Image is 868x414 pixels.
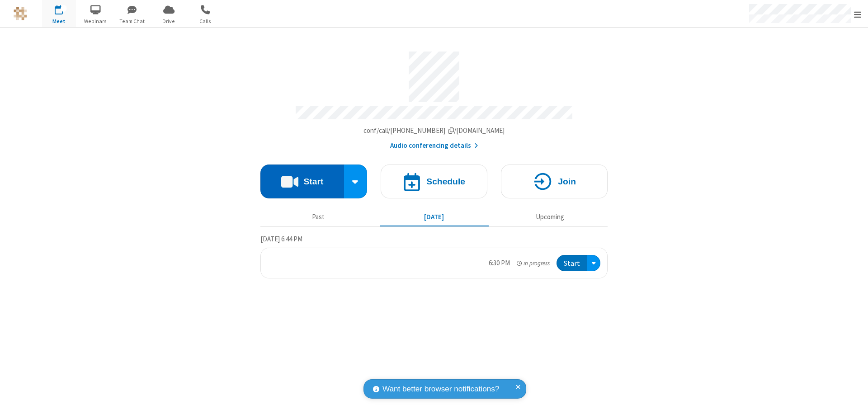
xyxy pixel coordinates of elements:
[558,177,576,186] h4: Join
[517,259,550,268] em: in progress
[344,165,368,198] div: Start conference options
[79,17,113,25] span: Webinars
[426,177,465,186] h4: Schedule
[260,234,608,279] section: Today's Meetings
[380,208,489,226] button: [DATE]
[587,255,600,272] div: Open menu
[152,17,186,25] span: Drive
[381,165,487,198] button: Schedule
[489,258,510,268] div: 6:30 PM
[264,208,373,226] button: Past
[61,5,67,12] div: 1
[42,17,76,25] span: Meet
[557,255,587,272] button: Start
[382,383,499,395] span: Want better browser notifications?
[260,45,608,151] section: Account details
[390,141,478,151] button: Audio conferencing details
[495,208,604,226] button: Upcoming
[363,126,505,136] button: Copy my meeting room linkCopy my meeting room link
[189,17,222,25] span: Calls
[260,165,344,198] button: Start
[115,17,149,25] span: Team Chat
[260,235,302,243] span: [DATE] 6:44 PM
[501,165,608,198] button: Join
[14,7,27,20] img: QA Selenium DO NOT DELETE OR CHANGE
[303,177,323,186] h4: Start
[363,126,505,135] span: Copy my meeting room link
